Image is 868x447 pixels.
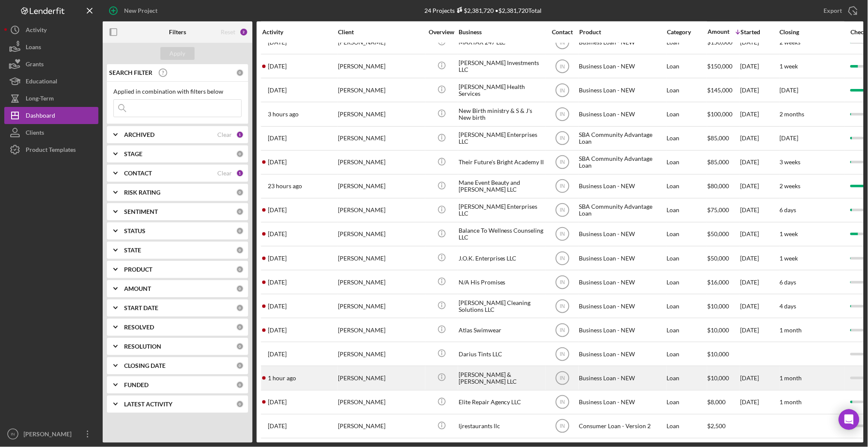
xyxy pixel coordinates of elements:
text: IN [560,400,565,406]
div: [PERSON_NAME] [338,271,424,293]
button: Loans [4,38,98,56]
div: [DATE] [741,247,779,269]
text: IN [560,327,565,333]
div: 0 [236,304,244,312]
text: IN [11,432,15,437]
time: 2 months [780,110,805,118]
div: $2,381,720 [455,7,494,14]
div: Business [459,29,544,36]
time: 2025-10-14 18:11 [268,111,299,118]
span: $150,000 [708,38,733,46]
text: IN [560,423,565,429]
b: CLOSING DATE [124,362,166,369]
time: 1 month [780,398,802,406]
div: Activity [262,29,337,36]
a: Product Templates [4,141,98,158]
time: 2025-10-13 19:58 [268,231,287,237]
div: 1 [236,169,244,177]
div: Business Loan - NEW [579,103,665,125]
div: [PERSON_NAME] [338,367,424,389]
button: Apply [160,47,195,60]
div: [PERSON_NAME] [338,247,424,269]
span: $80,000 [708,182,729,189]
time: 2025-10-08 17:18 [268,63,287,70]
div: Mane Event Beauty and [PERSON_NAME] LLC [459,175,544,198]
div: Business Loan - NEW [579,247,665,269]
time: 4 days [780,302,797,310]
time: 2 weeks [780,182,801,189]
text: IN [560,136,565,142]
span: $10,000 [708,302,729,310]
span: $2,500 [708,422,726,429]
b: ARCHIVED [124,131,154,138]
b: PRODUCT [124,266,152,273]
div: Loan [667,199,707,222]
b: RESOLVED [124,324,154,331]
text: IN [560,352,565,358]
div: Contact [546,29,578,36]
div: Balance To Wellness Counseling LLC [459,223,544,246]
span: $10,000 [708,326,729,334]
time: 2 weeks [780,38,801,46]
div: [DATE] [741,175,779,198]
div: [DATE] [741,151,779,174]
div: Business Loan - NEW [579,295,665,317]
text: IN [560,303,565,309]
div: [PERSON_NAME] [338,79,424,101]
button: Long-Term [4,90,98,107]
time: 2025-09-11 01:34 [268,207,287,213]
time: 2025-10-09 23:05 [268,351,287,358]
div: 0 [236,246,244,254]
div: 1 [236,131,244,139]
a: Grants [4,56,98,73]
div: [PERSON_NAME] [338,223,424,246]
div: Business Loan - NEW [579,343,665,365]
text: IN [560,207,565,213]
div: Product [579,29,665,36]
div: J.O.K. Enterprises LLC [459,247,544,269]
div: [DATE] [741,127,779,150]
div: 0 [236,343,244,350]
time: 2025-09-11 16:07 [268,279,287,286]
time: 2025-09-26 12:30 [268,159,287,166]
b: STAGE [124,151,142,157]
span: $10,000 [708,374,729,382]
b: STATUS [124,228,145,234]
div: 0 [236,227,244,235]
div: Loan [667,367,707,389]
div: SBA Community Advantage Loan [579,151,665,174]
button: Dashboard [4,107,98,124]
div: [PERSON_NAME] [338,415,424,438]
b: AMOUNT [124,285,151,292]
b: SENTIMENT [124,208,158,215]
div: [PERSON_NAME] [338,103,424,125]
div: 2 [240,28,248,36]
div: Business Loan - NEW [579,319,665,341]
div: 0 [236,381,244,389]
div: [PERSON_NAME] & [PERSON_NAME] LLC [459,367,544,389]
time: 1 week [780,255,798,262]
b: STATE [124,247,141,254]
div: Business Loan - NEW [579,175,665,198]
button: IN[PERSON_NAME] [4,426,98,443]
span: $75,000 [708,206,729,213]
div: 24 Projects • $2,381,720 Total [425,7,542,14]
div: N/A His Promises [459,271,544,293]
div: [DATE] [741,55,779,77]
div: 0 [236,362,244,370]
div: Business Loan - NEW [579,223,665,246]
text: IN [560,184,565,189]
div: Business Loan - NEW [579,55,665,77]
div: Loan [667,151,707,174]
div: SBA Community Advantage Loan [579,127,665,150]
div: 0 [236,400,244,408]
time: 3 weeks [780,158,801,166]
div: Reset [221,29,235,36]
div: [DATE] [741,79,779,101]
div: [DATE] [741,103,779,125]
div: [PERSON_NAME] [338,391,424,414]
button: Activity [4,21,98,38]
time: 1 month [780,326,802,334]
div: Category [667,29,707,36]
